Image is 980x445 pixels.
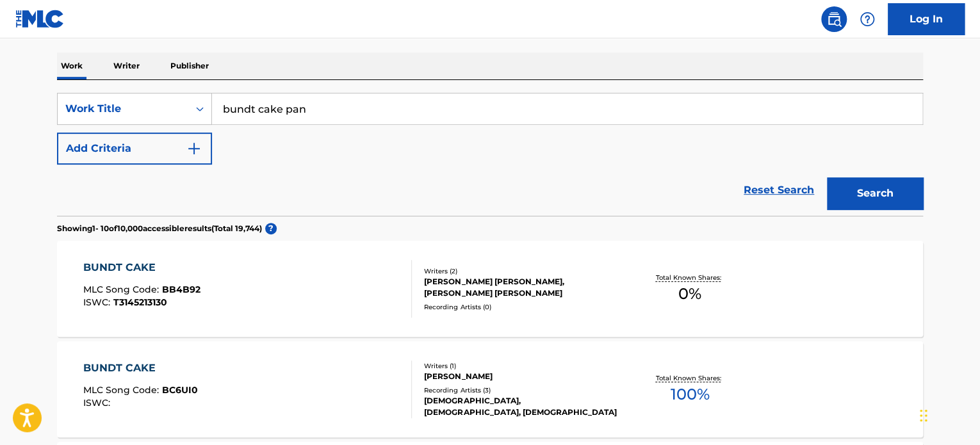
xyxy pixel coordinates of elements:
[920,396,927,435] div: Drag
[265,223,277,234] span: ?
[162,284,200,295] span: BB4B92
[424,371,617,382] div: [PERSON_NAME]
[57,223,262,234] p: Showing 1 - 10 of 10,000 accessible results (Total 19,744 )
[827,177,923,209] button: Search
[655,273,724,282] p: Total Known Shares:
[424,266,617,276] div: Writers ( 2 )
[678,282,701,305] span: 0 %
[854,6,880,32] div: Help
[167,53,213,79] p: Publisher
[57,53,86,79] p: Work
[916,384,980,445] iframe: Chat Widget
[424,276,617,299] div: [PERSON_NAME] [PERSON_NAME], [PERSON_NAME] [PERSON_NAME]
[110,53,143,79] p: Writer
[65,101,181,117] div: Work Title
[670,383,709,406] span: 100 %
[83,397,113,409] span: ISWC :
[83,260,200,275] div: BUNDT CAKE
[83,296,113,308] span: ISWC :
[57,133,212,165] button: Add Criteria
[113,296,167,308] span: T3145213130
[57,341,923,437] a: BUNDT CAKEMLC Song Code:BC6UI0ISWC:Writers (1)[PERSON_NAME]Recording Artists (3)[DEMOGRAPHIC_DATA...
[424,361,617,371] div: Writers ( 1 )
[186,141,202,156] img: 9d2ae6d4665cec9f34b9.svg
[860,12,875,27] img: help
[83,384,162,396] span: MLC Song Code :
[15,10,65,28] img: MLC Logo
[424,395,617,418] div: [DEMOGRAPHIC_DATA], [DEMOGRAPHIC_DATA], [DEMOGRAPHIC_DATA]
[83,360,198,376] div: BUNDT CAKE
[424,385,617,395] div: Recording Artists ( 3 )
[83,284,162,295] span: MLC Song Code :
[57,93,923,216] form: Search Form
[162,384,198,396] span: BC6UI0
[888,3,965,35] a: Log In
[826,12,842,27] img: search
[655,373,724,383] p: Total Known Shares:
[737,176,821,204] a: Reset Search
[424,302,617,312] div: Recording Artists ( 0 )
[821,6,847,32] a: Public Search
[57,241,923,337] a: BUNDT CAKEMLC Song Code:BB4B92ISWC:T3145213130Writers (2)[PERSON_NAME] [PERSON_NAME], [PERSON_NAM...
